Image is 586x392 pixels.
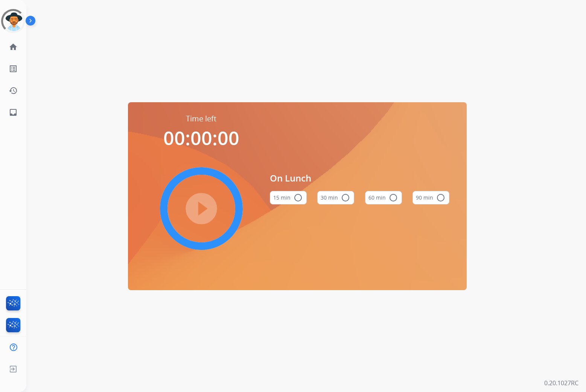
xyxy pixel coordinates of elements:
[9,86,18,95] mat-icon: history
[544,378,578,387] p: 0.20.1027RC
[389,193,398,202] mat-icon: radio_button_unchecked
[270,191,307,204] button: 15 min
[186,114,216,124] span: Time left
[163,125,239,151] span: 00:00:00
[9,64,18,73] mat-icon: list_alt
[412,191,449,204] button: 90 min
[9,108,18,117] mat-icon: inbox
[9,42,18,51] mat-icon: home
[341,193,350,202] mat-icon: radio_button_unchecked
[270,171,450,185] span: On Lunch
[365,191,402,204] button: 60 min
[436,193,445,202] mat-icon: radio_button_unchecked
[317,191,354,204] button: 30 min
[294,193,303,202] mat-icon: radio_button_unchecked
